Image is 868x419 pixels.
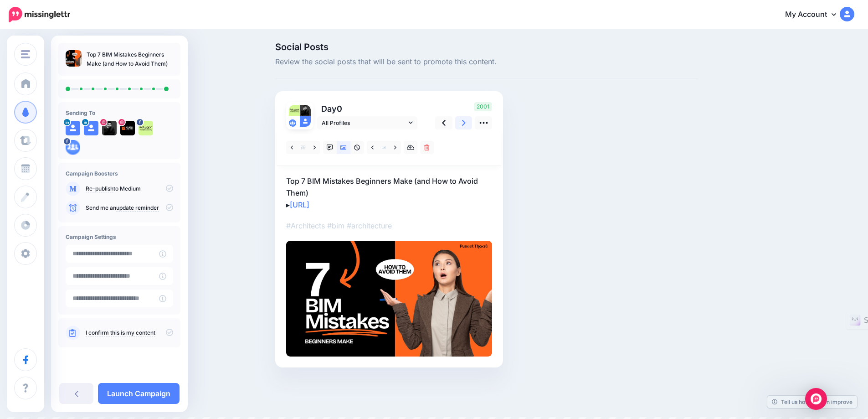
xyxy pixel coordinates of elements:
a: I confirm this is my content [86,329,155,336]
h4: Campaign Boosters [66,170,173,177]
a: Re-publish [86,185,113,192]
img: 414832616_711430091092413_3913695624308099605_n-bsa145950.jpg [289,105,300,116]
span: Social Posts [275,42,698,52]
img: Missinglettr [9,7,70,22]
a: [URL] [290,200,309,209]
h4: Campaign Settings [66,233,173,240]
span: 2001 [474,102,492,111]
img: 414832616_711430091092413_3913695624308099605_n-bsa145950.jpg [139,121,153,135]
img: user_default_image.png [84,121,98,135]
img: aDtjnaRy1nj-bsa145954.png [66,140,80,155]
div: Open Intercom Messenger [805,388,827,410]
a: My Account [776,4,854,26]
img: 8c00e3252eb399aca3d7ba5a3a5a32ea_thumb.jpg [66,50,82,67]
img: user_default_image.png [300,116,311,127]
span: 0 [337,104,342,114]
img: 424721656_675954194476468_5556042948216146045_n-bsa145951.jpg [102,121,117,135]
a: update reminder [116,204,159,212]
img: aDtjnaRy1nj-bsa145954.png [289,119,296,127]
p: Top 7 BIM Mistakes Beginners Make (and How to Avoid Them) ▸ [286,175,492,211]
h4: Sending To [66,109,173,116]
p: to Medium [86,185,173,193]
img: 460903175_1261644474854213_1133997397236252036_n-bsa150954.jpg [120,121,135,135]
a: Tell us how we can improve [767,396,857,408]
p: Send me an [86,204,173,212]
img: user_default_image.png [66,121,80,135]
p: #Architects #bim #architecture [286,220,492,232]
span: Review the social posts that will be sent to promote this content. [275,56,698,68]
p: Top 7 BIM Mistakes Beginners Make (and How to Avoid Them) [87,50,173,68]
img: menu.png [21,50,30,58]
img: 424721656_675954194476468_5556042948216146045_n-bsa145951.jpg [300,105,311,116]
img: 8c00e3252eb399aca3d7ba5a3a5a32ea.jpg [286,241,492,357]
p: Day [317,102,419,115]
a: All Profiles [317,116,417,129]
span: All Profiles [322,118,406,128]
